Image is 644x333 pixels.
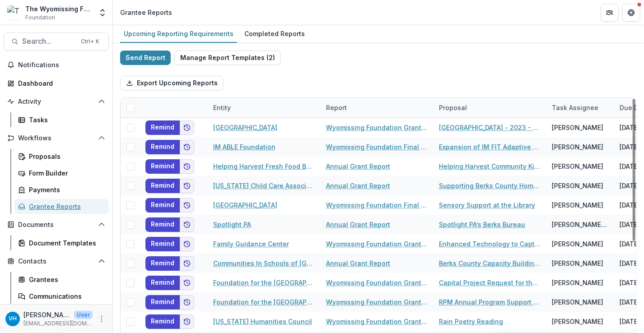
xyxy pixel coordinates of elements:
a: Form Builder [14,166,109,180]
a: [GEOGRAPHIC_DATA] [213,200,277,210]
a: Foundation for the [GEOGRAPHIC_DATA] [213,278,315,287]
a: Expansion of IM FIT Adaptive Group Fitness and Operation Lead from the Front Programs [439,142,541,152]
button: Search... [4,32,109,51]
button: Remind [145,198,180,213]
a: Communications [14,289,109,304]
button: Remind [145,179,180,193]
a: Payments [14,182,109,197]
a: Supporting Berks County Home-Based Providers to Earn CDA Credentials Through T.E.A.C.H. [439,181,541,190]
a: Foundation for the [GEOGRAPHIC_DATA] [213,297,315,307]
div: Dashboard [18,79,102,88]
img: The Wyomissing Foundation [7,5,22,20]
a: Sensory Support at the Library [439,200,535,210]
a: Annual Grant Report [326,259,390,268]
span: Search... [22,37,75,46]
div: [PERSON_NAME][EMAIL_ADDRESS][DOMAIN_NAME] [552,220,609,229]
button: Remind [145,256,180,271]
button: Notifications [4,58,109,72]
a: RPM Annual Program Support Application [439,297,541,307]
a: [GEOGRAPHIC_DATA] [213,123,277,132]
button: Add to friends [180,140,194,154]
div: [PERSON_NAME] [552,297,603,307]
a: Berks County Capacity Building Grant [439,259,541,268]
a: Wyomissing Foundation Grant Report [326,239,428,249]
div: Task Assignee [546,98,614,117]
a: [GEOGRAPHIC_DATA] - 2023 - Project or Program Application [439,123,541,132]
div: [PERSON_NAME] [552,278,603,287]
button: Add to friends [180,256,194,271]
a: Communities In Schools of [GEOGRAPHIC_DATA][US_STATE], Inc. (CIS) [213,259,315,268]
div: Payments [29,185,102,194]
div: [PERSON_NAME] [552,239,603,249]
div: [PERSON_NAME] [552,123,603,132]
button: Add to friends [180,295,194,310]
button: Add to friends [180,217,194,232]
div: Report [321,98,434,117]
span: Workflows [18,134,94,142]
div: [PERSON_NAME] [552,317,603,326]
nav: breadcrumb [117,6,176,19]
a: Document Templates [14,236,109,250]
button: Remind [145,159,180,174]
button: Open Workflows [4,131,109,145]
button: Open Contacts [4,254,109,268]
button: Remind [145,217,180,232]
button: Remind [145,237,180,251]
div: Entity [208,98,321,117]
a: Completed Reports [241,25,308,43]
button: Add to friends [180,159,194,174]
span: Contacts [18,258,94,265]
button: Remind [145,120,180,135]
div: Form Builder [29,168,102,178]
a: Dashboard [4,76,109,91]
a: Wyomissing Foundation Grant Report [326,297,428,307]
div: Communications [29,291,102,301]
a: Family Guidance Center [213,239,289,249]
button: Remind [145,276,180,290]
button: Open entity switcher [96,4,109,22]
button: Get Help [622,4,640,22]
div: Proposals [29,152,102,161]
a: Wyomissing Foundation Final Grant Report [326,200,428,210]
a: [US_STATE] Humanities Council [213,317,312,326]
button: Export Upcoming Reports [120,76,224,90]
div: [PERSON_NAME] [552,162,603,171]
span: Notifications [18,61,105,69]
div: Entity [208,103,236,112]
p: [PERSON_NAME] [23,310,70,319]
div: Report [321,103,352,112]
p: [EMAIL_ADDRESS][DOMAIN_NAME] [23,319,93,328]
button: Add to friends [180,276,194,290]
div: [PERSON_NAME] [552,259,603,268]
a: Grantees [14,272,109,287]
a: Enhanced Technology to Capture Client Information [439,239,541,249]
div: Tasks [29,115,102,125]
div: Document Templates [29,238,102,248]
button: Open Activity [4,94,109,109]
a: Wyomissing Foundation Grant Report [326,278,428,287]
button: Open Documents [4,217,109,232]
div: Valeri Harteg [9,316,17,322]
a: Spotlight PA’s Berks Bureau [439,220,525,229]
a: Wyomissing Foundation Final Grant Report [326,142,428,152]
div: Task Assignee [546,103,604,112]
a: Upcoming Reporting Requirements [120,25,237,43]
div: Upcoming Reporting Requirements [120,27,237,40]
a: Capital Project Request for the [GEOGRAPHIC_DATA] [439,278,541,287]
button: Partners [601,4,619,22]
div: The Wyomissing Foundation [25,4,93,14]
button: Add to friends [180,237,194,251]
div: Grantee Reports [120,8,172,17]
a: [US_STATE] Child Care Association [213,181,315,190]
button: Add to friends [180,314,194,329]
div: Grantee Reports [29,202,102,211]
a: Rain Poetry Reading [439,317,503,326]
div: Grantees [29,275,102,284]
button: Add to friends [180,120,194,135]
span: Foundation [25,14,55,22]
a: Grantee Reports [14,199,109,214]
a: Annual Grant Report [326,220,390,229]
div: Proposal [434,103,472,112]
a: Wyomissing Foundation Grant Report [326,317,428,326]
